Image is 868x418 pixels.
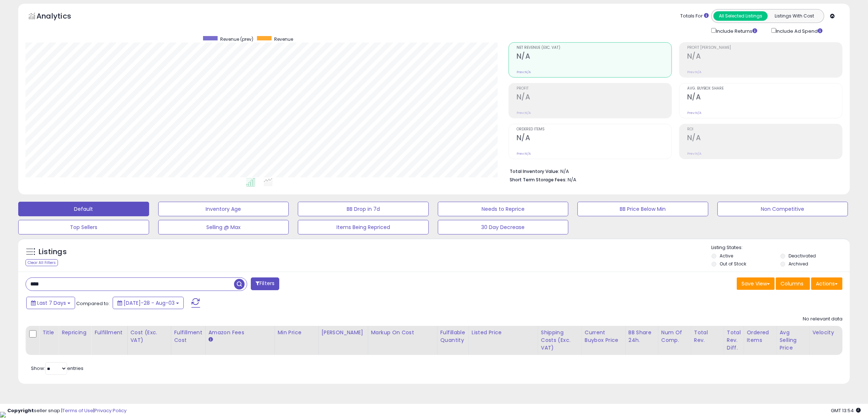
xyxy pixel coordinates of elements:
[209,329,272,336] div: Amazon Fees
[472,329,535,336] div: Listed Price
[517,52,672,62] h2: N/A
[26,259,58,266] div: Clear All Filters
[789,253,816,259] label: Deactivated
[831,407,861,414] span: 2025-08-11 13:54 GMT
[158,220,289,234] button: Selling @ Max
[712,244,850,251] p: Listing States:
[687,46,842,50] span: Profit [PERSON_NAME]
[131,329,168,344] div: Cost (Exc. VAT)
[94,329,124,336] div: Fulfillment
[737,277,775,290] button: Save View
[278,329,315,336] div: Min Price
[220,36,253,42] span: Revenue (prev)
[510,177,567,183] b: Short Term Storage Fees:
[687,93,842,103] h2: N/A
[322,329,365,336] div: [PERSON_NAME]
[36,11,85,23] h5: Analytics
[158,202,289,216] button: Inventory Age
[661,329,688,344] div: Num of Comp.
[687,134,842,143] h2: N/A
[517,93,672,103] h2: N/A
[628,329,655,344] div: BB Share 24h.
[62,329,88,336] div: Repricing
[37,299,66,307] span: Last 7 Days
[577,202,708,216] button: BB Price Below Min
[813,329,839,336] div: Velocity
[18,202,149,216] button: Default
[687,52,842,62] h2: N/A
[298,220,429,234] button: Items Being Repriced
[687,87,842,91] span: Avg. Buybox Share
[720,253,733,259] label: Active
[42,329,55,336] div: Title
[517,134,672,143] h2: N/A
[720,261,746,267] label: Out of Stock
[694,329,721,344] div: Total Rev.
[113,297,184,309] button: [DATE]-28 - Aug-03
[780,329,806,352] div: Avg Selling Price
[747,329,774,344] div: Ordered Items
[298,202,429,216] button: BB Drop in 7d
[687,127,842,131] span: ROI
[124,299,175,307] span: [DATE]-28 - Aug-03
[31,365,83,372] span: Show: entries
[517,87,672,91] span: Profit
[371,329,434,336] div: Markup on Cost
[510,166,837,175] li: N/A
[26,297,75,309] button: Last 7 Days
[789,261,808,267] label: Archived
[76,300,110,307] span: Compared to:
[39,247,67,257] h5: Listings
[510,168,559,174] b: Total Inventory Value:
[717,202,848,216] button: Non Competitive
[440,329,466,344] div: Fulfillable Quantity
[706,27,766,35] div: Include Returns
[62,407,93,414] a: Terms of Use
[767,11,822,21] button: Listings With Cost
[517,127,672,131] span: Ordered Items
[687,70,701,74] small: Prev: N/A
[766,27,834,35] div: Include Ad Spend
[251,277,279,290] button: Filters
[517,151,531,156] small: Prev: N/A
[811,277,842,290] button: Actions
[781,280,803,287] span: Columns
[7,407,34,414] strong: Copyright
[18,220,149,234] button: Top Sellers
[568,176,576,183] span: N/A
[680,13,709,20] div: Totals For
[94,407,126,414] a: Privacy Policy
[687,111,701,115] small: Prev: N/A
[368,326,437,355] th: The percentage added to the cost of goods (COGS) that forms the calculator for Min & Max prices.
[803,316,842,323] div: No relevant data
[585,329,622,344] div: Current Buybox Price
[517,111,531,115] small: Prev: N/A
[727,329,741,352] div: Total Rev. Diff.
[174,329,202,344] div: Fulfillment Cost
[713,11,768,21] button: All Selected Listings
[7,407,126,414] div: seller snap | |
[776,277,810,290] button: Columns
[209,336,213,343] small: Amazon Fees.
[687,151,701,156] small: Prev: N/A
[438,202,569,216] button: Needs to Reprice
[438,220,569,234] button: 30 Day Decrease
[541,329,579,352] div: Shipping Costs (Exc. VAT)
[517,46,672,50] span: Net Revenue (Exc. VAT)
[274,36,293,42] span: Revenue
[517,70,531,74] small: Prev: N/A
